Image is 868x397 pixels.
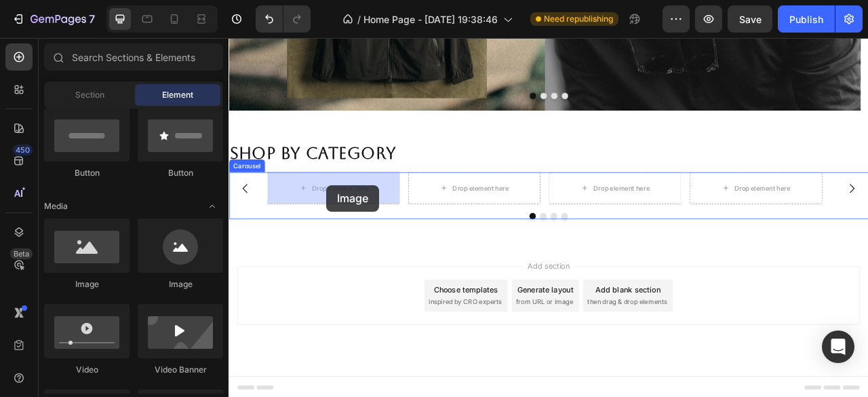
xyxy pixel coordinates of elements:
span: Save [739,14,762,25]
div: Video [44,364,130,376]
div: Undo/Redo [256,5,311,33]
div: Image [44,278,130,290]
div: Video Banner [138,364,223,376]
span: Section [75,89,104,101]
button: Publish [778,5,835,33]
div: Publish [789,12,823,26]
button: 7 [5,5,101,33]
div: Beta [10,248,33,259]
div: Image [138,278,223,290]
span: Toggle open [201,195,223,217]
div: Open Intercom Messenger [822,330,854,363]
div: Button [138,167,223,179]
span: Element [162,89,193,101]
input: Search Sections & Elements [44,43,223,71]
div: Button [44,167,130,179]
span: Need republishing [544,13,613,25]
p: 7 [89,11,95,27]
iframe: To enrich screen reader interactions, please activate Accessibility in Grammarly extension settings [229,38,868,397]
div: 450 [13,145,33,155]
span: Home Page - [DATE] 19:38:46 [363,12,498,26]
span: Media [44,200,68,212]
span: / [357,12,361,26]
button: Save [728,5,772,33]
